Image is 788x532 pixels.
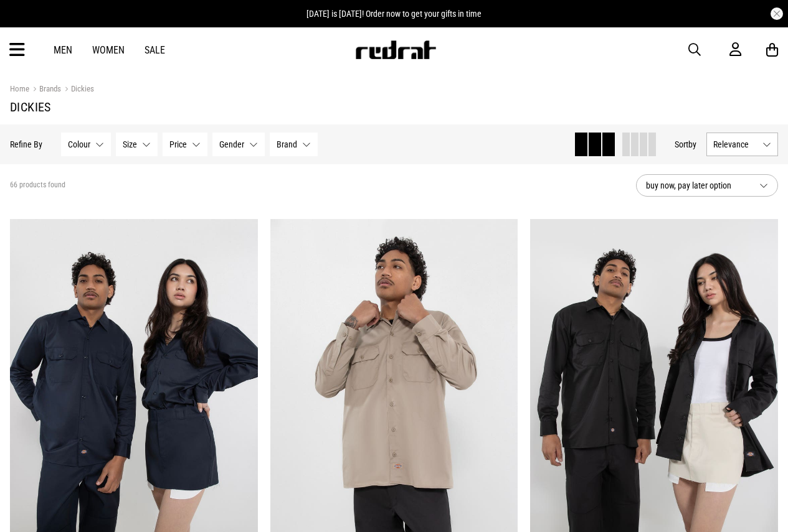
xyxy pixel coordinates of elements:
span: [DATE] is [DATE]! Order now to get your gifts in time [306,9,482,19]
button: Size [116,133,158,156]
button: Sortby [675,137,696,152]
a: Dickies [61,84,94,96]
span: 66 products found [10,180,65,190]
a: Home [10,84,29,93]
span: Size [123,139,137,149]
span: Brand [277,139,297,149]
a: Sale [145,44,165,56]
img: Redrat logo [354,40,437,59]
span: Gender [219,139,244,149]
button: Colour [61,133,111,156]
button: Relevance [706,133,778,156]
a: Brands [29,84,61,96]
button: Price [163,133,207,156]
a: Men [54,44,72,56]
span: Price [169,139,187,149]
button: Brand [270,133,318,156]
span: buy now, pay later option [646,178,749,193]
p: Refine By [10,139,42,149]
a: Women [92,44,125,56]
span: by [688,139,696,149]
button: buy now, pay later option [636,174,778,197]
span: Colour [68,139,90,149]
button: Gender [212,133,265,156]
h1: Dickies [10,100,778,114]
span: Relevance [713,139,757,149]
